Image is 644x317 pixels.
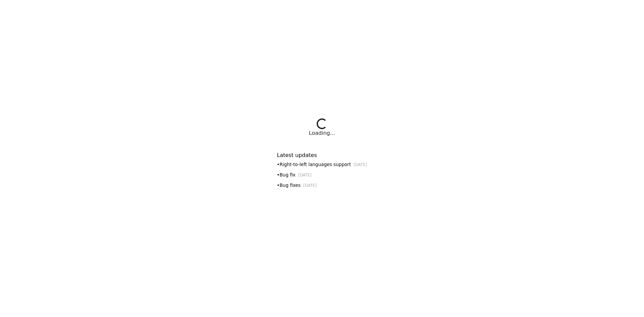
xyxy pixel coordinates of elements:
[354,162,367,167] small: [DATE]
[277,171,367,178] div: • Bug fix
[277,152,367,158] h6: Latest updates
[298,173,312,177] small: [DATE]
[277,161,367,168] div: • Right-to-left languages support
[277,182,367,189] div: • Bug fixes
[309,129,335,137] div: Loading...
[303,183,317,188] small: [DATE]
